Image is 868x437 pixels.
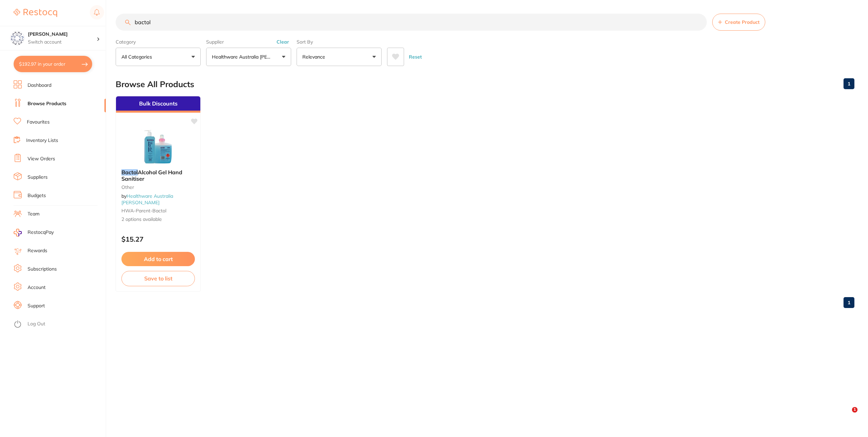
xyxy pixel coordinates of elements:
[14,9,57,17] img: Restocq Logo
[121,252,195,266] button: Add to cart
[26,137,58,144] a: Inventory Lists
[28,211,39,217] a: Team
[712,14,765,31] button: Create Product
[725,19,759,25] span: Create Product
[121,169,182,182] span: Alcohol Gel Hand Sanitiser
[28,192,46,199] a: Budgets
[121,271,195,286] button: Save to list
[121,235,195,243] p: $15.27
[121,193,173,205] a: Healthware Australia [PERSON_NAME]
[28,100,66,107] a: Browse Products
[28,82,51,89] a: Dashboard
[116,14,707,31] input: Search Products
[28,321,45,327] a: Log Out
[14,56,92,72] button: $192.97 in your order
[206,39,291,45] label: Supplier
[121,193,173,205] span: by
[844,296,854,309] a: 1
[28,31,97,38] h4: Eumundi Dental
[121,216,195,223] span: 2 options available
[297,39,382,45] label: Sort By
[28,39,97,46] p: Switch account
[11,31,24,45] img: Eumundi Dental
[206,48,291,66] button: Healthware Australia [PERSON_NAME]
[121,208,166,214] span: HWA-parent-bactol
[212,53,274,60] p: Healthware Australia [PERSON_NAME]
[407,48,424,66] button: Reset
[121,184,195,190] small: other
[302,53,328,60] p: Relevance
[121,53,155,60] p: All Categories
[121,169,138,176] em: Bactol
[14,5,57,21] a: Restocq Logo
[28,229,54,236] span: RestocqPay
[121,169,195,182] b: Bactol Alcohol Gel Hand Sanitiser
[28,284,46,291] a: Account
[14,229,54,237] a: RestocqPay
[14,229,22,237] img: RestocqPay
[116,96,200,113] div: Bulk Discounts
[116,39,201,45] label: Category
[14,319,104,330] button: Log Out
[297,48,382,66] button: Relevance
[28,303,45,309] a: Support
[28,247,47,254] a: Rewards
[844,77,854,91] a: 1
[116,48,201,66] button: All Categories
[838,407,854,423] iframe: Intercom live chat
[136,130,180,164] img: Bactol Alcohol Gel Hand Sanitiser
[116,80,194,89] h2: Browse All Products
[28,266,57,273] a: Subscriptions
[274,39,291,45] button: Clear
[27,119,50,126] a: Favourites
[28,156,55,162] a: View Orders
[852,407,857,412] span: 1
[28,174,48,181] a: Suppliers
